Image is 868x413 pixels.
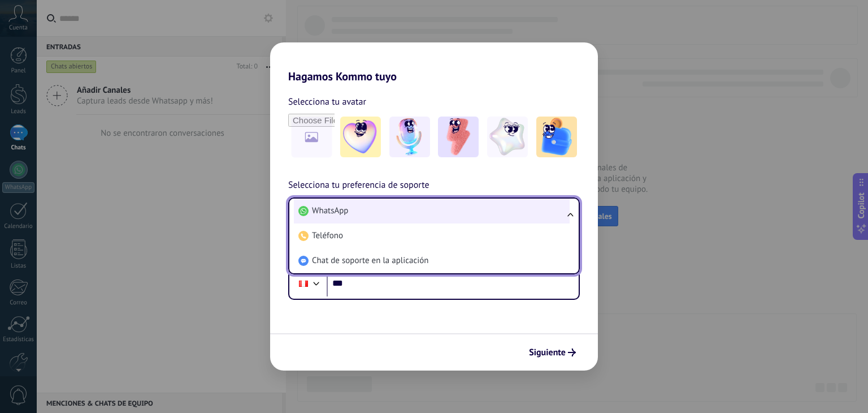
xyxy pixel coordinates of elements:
[340,117,381,157] img: -1.jpeg
[288,94,366,109] span: Selecciona tu avatar
[293,272,314,295] div: Peru: + 51
[288,178,429,193] span: Selecciona tu preferencia de soporte
[438,117,479,157] img: -3.jpeg
[312,230,343,242] span: Teléfono
[312,205,348,217] span: WhatsApp
[536,117,577,157] img: -5.jpeg
[487,117,528,157] img: -4.jpeg
[389,117,430,157] img: -2.jpeg
[524,343,581,362] button: Siguiente
[270,42,598,83] h2: Hagamos Kommo tuyo
[312,255,428,266] span: Chat de soporte en la aplicación
[529,349,566,356] span: Siguiente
